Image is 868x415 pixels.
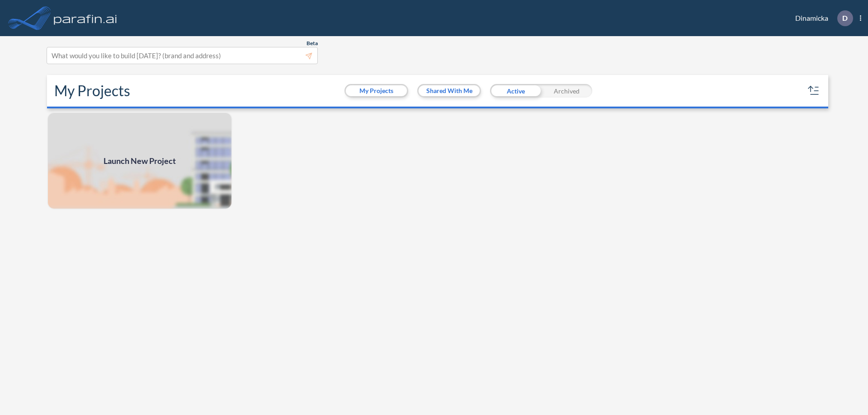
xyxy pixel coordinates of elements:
[541,84,592,98] div: Archived
[419,85,480,96] button: Shared With Me
[490,84,541,98] div: Active
[52,9,119,27] img: logo
[346,85,407,96] button: My Projects
[842,14,848,22] p: D
[47,112,232,210] a: Launch New Project
[47,112,232,210] img: add
[54,82,130,99] h2: My Projects
[782,10,861,26] div: Dinamicka
[104,155,176,167] span: Launch New Project
[807,84,821,98] button: sort
[307,40,318,47] span: Beta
